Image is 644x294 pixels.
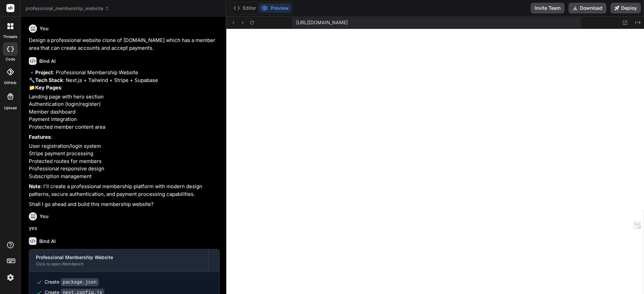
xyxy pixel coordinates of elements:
[226,29,644,294] iframe: To enrich screen reader interactions, please activate Accessibility in Grammarly extension settings
[29,224,220,232] p: yes
[45,279,99,286] div: Create
[259,3,291,13] button: Preview
[29,116,220,123] li: Payment integration
[29,165,220,173] li: Professional responsive design
[29,183,220,198] p: : I'll create a professional membership platform with modern design patterns, secure authenticati...
[29,150,220,158] li: Stripe payment processing
[29,134,51,140] strong: Features
[29,158,220,165] li: Protected routes for members
[61,278,99,286] code: package.json
[4,80,16,86] label: GitHub
[29,93,220,101] li: Landing page with hero section
[29,183,41,190] strong: Note
[36,261,202,267] div: Click to open Workbench
[29,123,220,131] li: Protected member content area
[39,58,56,65] h6: Bind AI
[35,84,61,91] strong: Key Pages
[29,108,220,116] li: Member dashboard
[29,133,220,141] p: :
[3,34,17,40] label: threads
[6,56,15,62] label: code
[35,77,63,83] strong: Tech Stack
[29,69,220,92] p: 🔹 : Professional Membership Website 🔧 : Next.js + Tailwind + Stripe + Supabase 📁 :
[610,3,641,13] button: Deploy
[4,105,17,111] label: Upload
[39,238,56,245] h6: Bind AI
[569,3,606,13] button: Download
[36,254,202,261] div: Professional Membership Website
[29,37,220,52] p: Design a professional website clone of [DOMAIN_NAME] which has a member area that can create acco...
[231,3,259,13] button: Editor
[35,69,53,76] strong: Project
[29,173,220,180] li: Subscription management
[5,272,16,283] img: settings
[25,5,109,12] span: professional_membership_website
[531,3,565,13] button: Invite Team
[29,201,220,208] p: Shall I go ahead and build this membership website?
[40,25,49,32] h6: You
[29,249,208,271] button: Professional Membership WebsiteClick to open Workbench
[296,19,348,26] span: [URL][DOMAIN_NAME]
[29,100,220,108] li: Authentication (login/register)
[40,213,49,220] h6: You
[29,142,220,150] li: User registration/login system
